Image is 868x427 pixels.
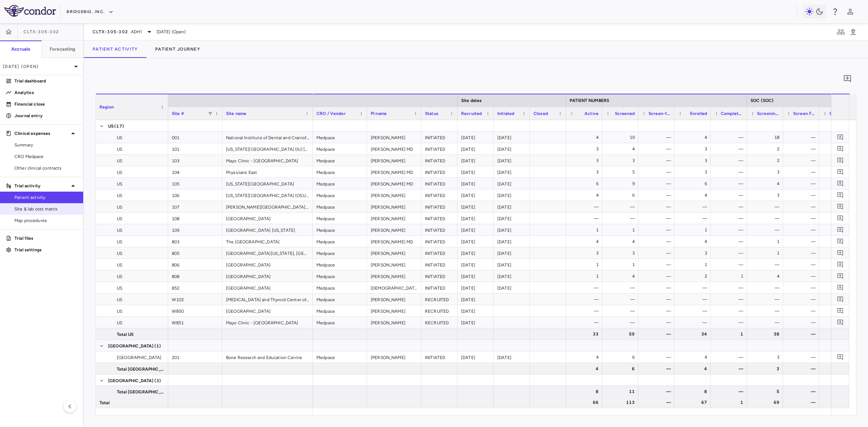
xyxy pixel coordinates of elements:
p: Financial close [14,101,77,107]
div: W850 [168,305,222,316]
div: [DATE] [494,189,530,201]
svg: Add comment [837,168,844,175]
div: Bone Research and Education Centre [222,351,313,363]
div: 8 [826,178,852,189]
span: Closed [533,111,548,116]
p: [DATE] (Open) [3,63,72,70]
div: 3 [573,166,599,178]
div: [US_STATE][GEOGRAPHIC_DATA] [222,178,313,189]
button: Add comment [835,294,845,304]
div: [PERSON_NAME] MD [367,236,421,247]
div: [DATE] [458,247,494,259]
span: CRO / Vendor [316,111,346,116]
div: — [753,201,779,213]
div: [DATE] [494,247,530,259]
button: Patient Activity [84,40,146,58]
div: 1 [573,224,599,236]
div: — [790,132,816,143]
span: US [108,120,114,132]
div: — [645,178,671,189]
p: Clinical expenses [14,130,69,137]
div: Medpace [313,155,367,166]
svg: Add comment [837,319,844,326]
span: Screen-failed [648,111,671,116]
div: INITIATED [421,236,458,247]
div: [US_STATE][GEOGRAPHIC_DATA] (IU) [GEOGRAPHIC_DATA] [222,143,313,154]
div: 3 [681,143,707,155]
div: [DATE] [458,132,494,143]
div: — [790,155,816,166]
div: — [681,213,707,224]
span: ADH1 [131,29,142,35]
div: — [573,201,599,213]
div: [GEOGRAPHIC_DATA] [222,305,313,316]
span: PATIENT NUMBERS [570,98,609,103]
div: Medpace [313,351,367,363]
div: [DATE] [494,166,530,178]
span: Site dates [461,98,482,103]
div: Medpace [313,259,367,270]
div: — [645,155,671,166]
span: (17) [114,120,124,132]
div: — [717,224,743,236]
div: 808 [168,270,222,282]
div: 4 [573,132,599,143]
div: INITIATED [421,155,458,166]
svg: Add comment [837,180,844,187]
div: [DATE] [494,213,530,224]
span: Region [99,104,114,110]
div: 3 [753,189,779,201]
span: US [117,155,122,167]
span: Summary [14,142,77,148]
button: Add comment [835,248,845,258]
div: — [645,213,671,224]
div: Medpace [313,317,367,328]
div: INITIATED [421,224,458,235]
div: Medpace [313,236,367,247]
svg: Add comment [837,192,844,198]
div: 201 [168,351,222,363]
div: 3 [609,247,635,259]
div: — [826,201,852,213]
span: Status [425,111,438,116]
div: [DATE] [458,166,494,178]
p: Trial dashboard [14,78,77,84]
div: [PERSON_NAME] [367,189,421,201]
div: [DATE] [494,351,530,363]
span: US [117,132,122,144]
span: Patient activity [14,194,77,201]
div: 6 [573,178,599,189]
div: 4 [681,236,707,247]
div: 19 [609,132,635,143]
span: Completed [721,111,743,116]
span: SoC Optimization Visit (SoC Optimization Visit) [829,111,852,116]
div: INITIATED [421,270,458,282]
button: Add comment [835,132,845,142]
div: Physicians East [222,166,313,178]
div: 5 [609,166,635,178]
p: Trial activity [14,183,69,189]
div: INITIATED [421,201,458,212]
div: — [753,224,779,236]
button: Add comment [835,167,845,177]
svg: Add comment [837,134,844,141]
div: [PERSON_NAME] [367,224,421,235]
img: logo-full-SnFGN8VE.png [4,5,56,17]
div: — [790,201,816,213]
p: Trial files [14,235,77,242]
div: — [717,201,743,213]
div: Medpace [313,178,367,189]
div: [PERSON_NAME] [367,213,421,224]
div: [PERSON_NAME][GEOGRAPHIC_DATA][PERSON_NAME] [222,201,313,212]
div: 3 [753,166,779,178]
span: Screened [615,111,635,116]
div: — [645,189,671,201]
button: Add comment [835,306,845,316]
div: — [717,236,743,247]
svg: Add comment [837,215,844,222]
div: [DATE] [494,282,530,293]
svg: Add comment [837,307,844,314]
div: [DATE] [458,317,494,328]
svg: Add comment [837,238,844,245]
span: PI name [371,111,387,116]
